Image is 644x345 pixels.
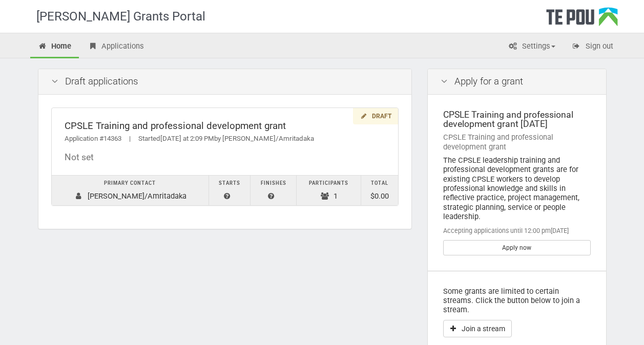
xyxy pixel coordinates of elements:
[297,176,361,206] td: 1
[443,110,591,129] div: CPSLE Training and professional development grant [DATE]
[564,36,621,58] a: Sign out
[57,178,204,189] div: Primary contact
[52,176,209,206] td: [PERSON_NAME]/Amritadaka
[80,36,152,58] a: Applications
[65,152,385,163] div: Not set
[443,240,591,255] a: Apply now
[353,108,398,125] div: Draft
[65,134,385,144] div: Application #14363 Started by [PERSON_NAME]/Amritadaka
[65,121,385,132] div: CPSLE Training and professional development grant
[443,226,591,235] div: Accepting applications until 12:00 pm[DATE]
[160,135,214,142] span: [DATE] at 2:09 PM
[302,178,355,189] div: Participants
[443,156,591,221] div: The CPSLE leadership training and professional development grants are for existing CPSLE workers ...
[256,178,292,189] div: Finishes
[366,178,393,189] div: Total
[121,135,138,142] span: |
[214,178,245,189] div: Starts
[428,69,606,95] div: Apply for a grant
[443,133,591,152] div: CPSLE Training and professional development grant
[30,36,79,58] a: Home
[501,36,563,58] a: Settings
[443,287,591,315] p: Some grants are limited to certain streams. Click the button below to join a stream.
[361,176,398,206] td: $0.00
[443,320,512,337] button: Join a stream
[546,7,618,33] div: Te Pou Logo
[38,69,411,95] div: Draft applications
